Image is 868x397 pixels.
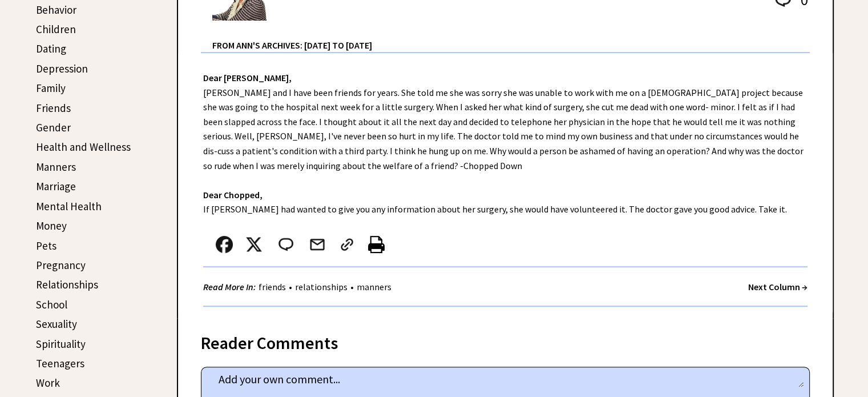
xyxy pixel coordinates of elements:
img: facebook.png [216,236,233,253]
a: manners [354,281,394,292]
a: Marriage [36,179,76,193]
a: Relationships [36,278,98,291]
a: Depression [36,62,88,75]
img: mail.png [309,236,326,253]
a: relationships [292,281,350,292]
a: Dating [36,42,66,55]
img: link_02.png [338,236,356,253]
div: [PERSON_NAME] and I have been friends for years. She told me she was sorry she was unable to work... [178,53,833,318]
a: Pregnancy [36,258,86,272]
a: Health and Wellness [36,140,131,154]
a: Mental Health [36,199,102,213]
a: Friends [36,101,71,115]
strong: Dear [PERSON_NAME], [203,72,292,83]
img: printer%20icon.png [368,236,385,253]
a: Sexuality [36,317,77,331]
a: Manners [36,160,76,174]
a: Spirituality [36,337,86,351]
a: friends [256,281,289,292]
div: • • [203,280,394,294]
img: message_round%202.png [276,236,296,253]
a: Pets [36,239,56,252]
img: x_small.png [245,236,263,253]
a: Teenagers [36,356,84,370]
a: Behavior [36,3,76,17]
a: Children [36,22,76,36]
div: From Ann's Archives: [DATE] to [DATE] [212,22,810,52]
a: Family [36,81,66,95]
a: Money [36,219,67,232]
strong: Dear Chopped, [203,189,263,200]
div: Reader Comments [201,331,810,349]
strong: Read More In: [203,281,256,292]
a: Next Column → [748,281,808,292]
a: Gender [36,121,71,134]
a: School [36,298,67,311]
a: Work [36,376,60,390]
